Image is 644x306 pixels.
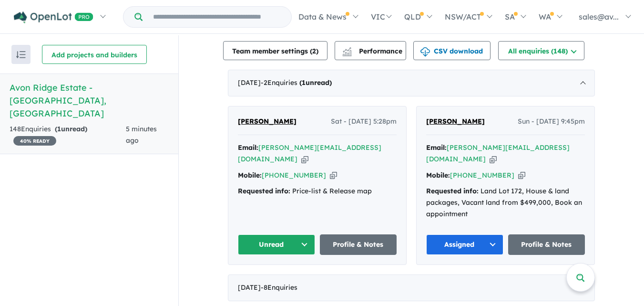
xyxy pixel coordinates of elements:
[238,117,296,126] span: [PERSON_NAME]
[450,171,514,179] a: [PHONE_NUMBER]
[238,116,296,127] a: [PERSON_NAME]
[14,11,93,23] img: Openlot PRO Logo White
[343,47,351,53] img: line-chart.svg
[426,187,479,195] strong: Requested info:
[262,171,326,179] a: [PHONE_NUMBER]
[42,45,147,64] button: Add projects and builders
[299,78,332,87] strong: ( unread)
[426,186,585,220] div: Land Lot 172, House & land packages, Vacant land from $499,000, Book an appointment
[10,124,126,147] div: 148 Enquir ies
[238,187,290,195] strong: Requested info:
[57,125,61,133] span: 1
[426,234,503,255] button: Assigned
[426,117,485,126] span: [PERSON_NAME]
[13,136,56,146] span: 40 % READY
[344,47,402,55] span: Performance
[508,234,585,255] a: Profile & Notes
[426,143,447,152] strong: Email:
[228,274,595,301] div: [DATE]
[238,143,258,152] strong: Email:
[261,283,297,292] span: - 8 Enquir ies
[144,7,289,27] input: Try estate name, suburb, builder or developer
[312,47,316,55] span: 2
[330,170,337,180] button: Copy
[335,41,406,60] button: Performance
[10,81,169,120] h5: Avon Ridge Estate - [GEOGRAPHIC_DATA] , [GEOGRAPHIC_DATA]
[238,143,381,163] a: [PERSON_NAME][EMAIL_ADDRESS][DOMAIN_NAME]
[426,143,570,163] a: [PERSON_NAME][EMAIL_ADDRESS][DOMAIN_NAME]
[261,78,332,87] span: - 2 Enquir ies
[498,41,584,60] button: All enquiries (148)
[238,171,262,179] strong: Mobile:
[16,51,26,58] img: sort.svg
[342,50,352,56] img: bar-chart.svg
[126,125,157,145] span: 5 minutes ago
[518,170,525,180] button: Copy
[490,154,497,164] button: Copy
[228,70,595,96] div: [DATE]
[420,47,430,57] img: download icon
[426,171,450,179] strong: Mobile:
[518,116,585,127] span: Sun - [DATE] 9:45pm
[579,12,619,21] span: sales@av...
[320,234,397,255] a: Profile & Notes
[55,125,87,133] strong: ( unread)
[426,116,485,127] a: [PERSON_NAME]
[302,78,306,87] span: 1
[238,234,315,255] button: Unread
[238,186,397,197] div: Price-list & Release map
[223,41,327,60] button: Team member settings (2)
[301,154,308,164] button: Copy
[331,116,397,127] span: Sat - [DATE] 5:28pm
[413,41,491,60] button: CSV download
